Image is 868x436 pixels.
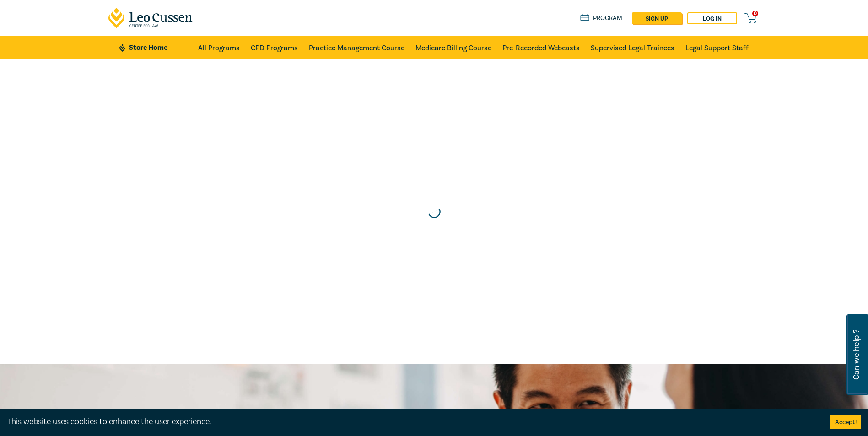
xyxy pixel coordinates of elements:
a: Pre-Recorded Webcasts [502,36,580,59]
span: 0 [752,11,758,16]
button: Accept cookies [830,415,861,429]
a: Log in [687,12,737,24]
a: CPD Programs [251,36,298,59]
a: Legal Support Staff [685,36,749,59]
a: Practice Management Course [309,36,404,59]
div: This website uses cookies to enhance the user experience. [7,416,817,428]
a: Medicare Billing Course [415,36,491,59]
span: Can we help ? [852,320,861,389]
a: Program [580,13,623,23]
a: Store Home [119,43,183,53]
a: Supervised Legal Trainees [591,36,674,59]
a: All Programs [198,36,240,59]
a: sign up [632,12,682,24]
